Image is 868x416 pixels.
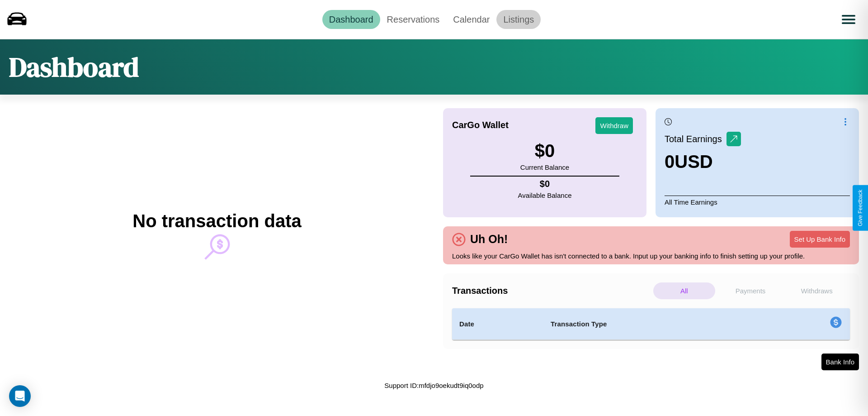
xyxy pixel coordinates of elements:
p: Total Earnings [665,131,726,147]
p: All [653,282,715,299]
h4: $ 0 [518,179,572,189]
p: Payments [720,282,782,299]
p: Available Balance [518,189,572,201]
button: Withdraw [595,117,633,134]
a: Calendar [446,10,496,29]
p: Withdraws [786,282,848,299]
button: Open menu [836,7,861,32]
h3: $ 0 [520,141,569,161]
h4: Transaction Type [551,319,756,330]
button: Bank Info [821,354,859,370]
h4: Date [459,319,536,330]
h4: Transactions [452,286,651,296]
p: Support ID: mfdjo9oekudt9iq0odp [384,379,483,392]
h1: Dashboard [9,48,139,86]
h2: No transaction data [132,211,301,231]
button: Set Up Bank Info [790,231,850,248]
p: Current Balance [520,161,569,173]
p: Looks like your CarGo Wallet has isn't connected to a bank. Input up your banking info to finish ... [452,250,850,262]
a: Listings [496,10,541,29]
a: Dashboard [322,10,380,29]
table: simple table [452,308,850,340]
div: Open Intercom Messenger [9,385,31,407]
h4: CarGo Wallet [452,120,509,130]
p: All Time Earnings [665,196,850,208]
h3: 0 USD [665,152,741,172]
h4: Uh Oh! [466,233,512,246]
a: Reservations [380,10,447,29]
div: Give Feedback [857,190,863,226]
